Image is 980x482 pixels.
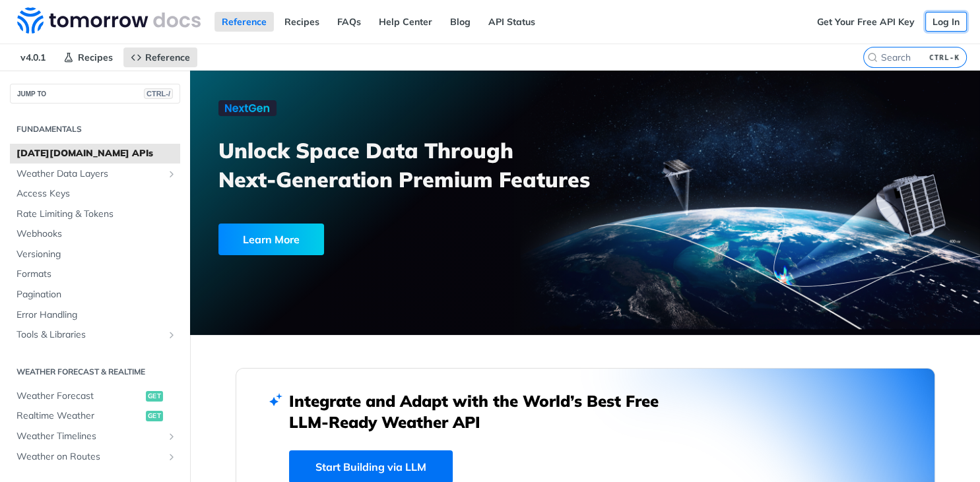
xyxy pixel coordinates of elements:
span: Versioning [16,248,177,261]
a: Formats [10,264,180,284]
a: Pagination [10,285,180,305]
a: Learn More [218,224,523,255]
button: Show subpages for Weather Data Layers [166,169,177,179]
button: Show subpages for Tools & Libraries [166,330,177,340]
span: Weather Forecast [16,390,143,403]
span: get [146,391,163,402]
a: Log In [925,12,967,32]
h2: Weather Forecast & realtime [10,366,180,378]
h3: Unlock Space Data Through Next-Generation Premium Features [218,136,599,194]
a: Versioning [10,245,180,264]
span: get [146,411,163,421]
a: Access Keys [10,184,180,204]
a: Weather TimelinesShow subpages for Weather Timelines [10,427,180,446]
h2: Fundamentals [10,123,180,135]
a: FAQs [330,12,368,32]
span: Pagination [16,288,177,301]
a: Reference [214,12,274,32]
span: Recipes [78,51,113,63]
kbd: CTRL-K [926,51,963,64]
button: JUMP TOCTRL-/ [10,84,180,104]
a: Webhooks [10,224,180,244]
span: Reference [145,51,190,63]
span: Webhooks [16,227,177,241]
button: Show subpages for Weather Timelines [166,431,177,442]
a: Tools & LibrariesShow subpages for Tools & Libraries [10,325,180,345]
img: NextGen [218,100,277,116]
span: Weather on Routes [16,450,163,464]
a: [DATE][DOMAIN_NAME] APIs [10,144,180,164]
a: API Status [481,12,542,32]
svg: Search [867,52,878,63]
a: Reference [123,47,197,67]
a: Weather Data LayersShow subpages for Weather Data Layers [10,164,180,184]
a: Recipes [56,47,120,67]
span: CTRL-/ [144,88,173,99]
div: Learn More [218,224,324,255]
a: Recipes [277,12,327,32]
h2: Integrate and Adapt with the World’s Best Free LLM-Ready Weather API [289,390,678,433]
a: Get Your Free API Key [810,12,922,32]
a: Blog [443,12,478,32]
span: Error Handling [16,309,177,322]
span: v4.0.1 [13,47,53,67]
span: [DATE][DOMAIN_NAME] APIs [16,147,177,160]
span: Weather Data Layers [16,167,163,181]
a: Rate Limiting & Tokens [10,204,180,224]
a: Help Center [372,12,440,32]
a: Weather on RoutesShow subpages for Weather on Routes [10,447,180,467]
img: Tomorrow.io Weather API Docs [17,7,201,34]
span: Weather Timelines [16,430,163,443]
a: Error Handling [10,305,180,325]
span: Formats [16,268,177,281]
a: Weather Forecastget [10,386,180,406]
button: Show subpages for Weather on Routes [166,452,177,462]
span: Tools & Libraries [16,328,163,342]
span: Realtime Weather [16,409,143,423]
span: Rate Limiting & Tokens [16,208,177,221]
a: Realtime Weatherget [10,406,180,426]
span: Access Keys [16,187,177,200]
